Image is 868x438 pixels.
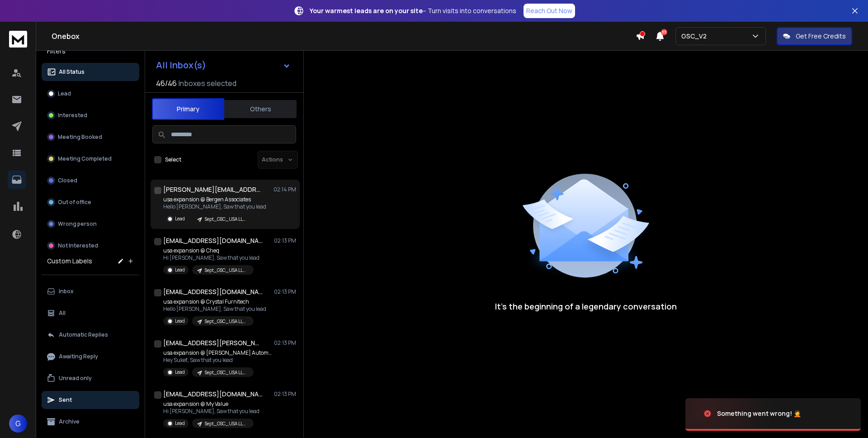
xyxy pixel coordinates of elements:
p: usa expansion @ Bergen Associates [163,196,266,203]
h1: Onebox [52,31,636,42]
p: Lead [58,90,71,97]
button: All Inbox(s) [149,56,298,74]
p: Wrong person [58,220,97,228]
p: Archive [59,418,80,425]
button: Sent [42,391,139,409]
h3: Custom Labels [47,257,92,266]
a: Reach Out Now [524,4,575,18]
p: Sept_GSC_USA LLC _ [GEOGRAPHIC_DATA] [205,420,248,427]
p: Sept_GSC_USA LLC _ [GEOGRAPHIC_DATA] [205,267,248,274]
p: GSC_V2 [681,32,710,41]
button: Wrong person [42,215,139,233]
p: Automatic Replies [59,331,108,338]
span: 46 / 46 [156,78,177,89]
img: logo [9,31,27,48]
h1: [EMAIL_ADDRESS][DOMAIN_NAME] [163,390,263,399]
button: Meeting Booked [42,128,139,146]
p: Hey Suket, Saw that you lead [163,357,272,364]
p: Out of office [58,199,91,206]
p: It’s the beginning of a legendary conversation [495,300,677,313]
p: 02:13 PM [274,237,296,244]
p: Sept_GSC_USA LLC _ [GEOGRAPHIC_DATA] [205,216,248,223]
p: Hello [PERSON_NAME], Saw that you lead [163,203,266,210]
button: Inbox [42,282,139,300]
h1: [PERSON_NAME][EMAIL_ADDRESS][DOMAIN_NAME] [163,185,263,194]
h1: [EMAIL_ADDRESS][PERSON_NAME][DOMAIN_NAME] [163,338,263,348]
button: Meeting Completed [42,150,139,168]
span: 33 [661,29,667,35]
p: Closed [58,177,77,184]
button: Automatic Replies [42,326,139,344]
button: Lead [42,85,139,103]
button: Primary [152,98,224,120]
button: Get Free Credits [777,27,852,45]
p: Meeting Booked [58,133,102,141]
p: Interested [58,112,87,119]
p: 02:14 PM [274,186,296,193]
p: Lead [175,369,185,376]
p: – Turn visits into conversations [310,6,516,15]
button: Archive [42,413,139,431]
p: All Status [59,68,85,76]
p: Hi [PERSON_NAME], Saw that you lead [163,254,259,262]
p: Unread only [59,375,92,382]
p: Hi [PERSON_NAME], Saw that you lead [163,408,259,415]
p: 02:13 PM [274,339,296,347]
div: Something went wrong! 🤦 [717,409,801,418]
button: All Status [42,63,139,81]
p: 02:13 PM [274,288,296,295]
button: Unread only [42,369,139,387]
p: Lead [175,267,185,273]
h3: Filters [42,45,139,57]
p: Not Interested [58,242,98,249]
p: Sept_GSC_USA LLC _ [GEOGRAPHIC_DATA] [205,369,248,376]
button: Awaiting Reply [42,348,139,366]
p: Sept_GSC_USA LLC _ [GEOGRAPHIC_DATA] [205,318,248,325]
p: usa expansion @ Crystal Furnitech [163,298,266,305]
p: 02:13 PM [274,390,296,398]
p: Meeting Completed [58,155,112,162]
img: image [685,389,776,438]
button: Interested [42,106,139,124]
button: All [42,304,139,322]
h3: Inboxes selected [179,78,236,89]
p: Lead [175,420,185,427]
p: Lead [175,318,185,324]
button: Closed [42,171,139,190]
p: Hello [PERSON_NAME], Saw that you lead [163,305,266,313]
h1: All Inbox(s) [156,61,206,70]
strong: Your warmest leads are on your site [310,6,423,15]
p: Awaiting Reply [59,353,98,360]
label: Select [165,156,181,163]
button: G [9,414,27,433]
p: Inbox [59,288,74,295]
p: Lead [175,215,185,222]
h1: [EMAIL_ADDRESS][DOMAIN_NAME] [163,287,263,296]
p: All [59,309,66,317]
button: Out of office [42,193,139,211]
p: Sent [59,396,72,404]
button: Others [224,99,297,119]
p: usa expansion @ Cheq [163,247,259,254]
p: usa expansion @ My Value [163,400,259,408]
h1: [EMAIL_ADDRESS][DOMAIN_NAME] [163,236,263,245]
button: Not Interested [42,237,139,255]
p: Reach Out Now [526,6,572,15]
p: Get Free Credits [796,32,846,41]
p: usa expansion @ [PERSON_NAME] Automobiles [163,349,272,357]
